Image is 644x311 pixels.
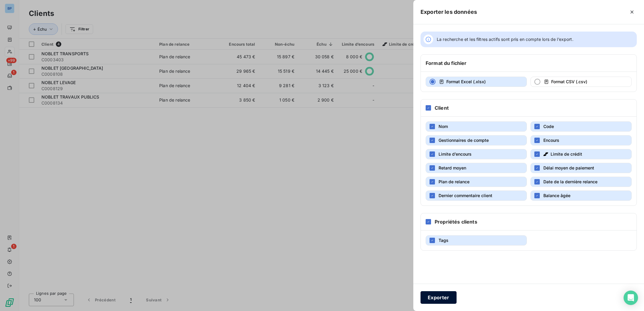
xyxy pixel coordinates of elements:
[530,77,632,87] button: Format CSV (.csv)
[437,36,573,42] span: La recherche et les filtres actifs sont pris en compte lors de l’export.
[426,121,527,132] button: Nom
[530,191,632,201] button: Balance âgée
[426,59,467,67] h6: Format du fichier
[439,165,466,170] span: Retard moyen
[439,138,489,143] span: Gestionnaires de compte
[543,179,597,184] span: Date de la dernière relance
[439,151,472,157] span: Limite d’encours
[530,163,632,173] button: Délai moyen de paiement
[435,218,477,225] h6: Propriétés clients
[439,193,492,198] span: Dernier commentaire client
[426,163,527,173] button: Retard moyen
[543,124,554,129] span: Code
[530,177,632,187] button: Date de la dernière relance
[530,121,632,132] button: Code
[421,8,477,16] h5: Exporter les données
[426,177,527,187] button: Plan de relance
[426,191,527,201] button: Dernier commentaire client
[439,179,469,184] span: Plan de relance
[446,79,486,84] span: Format Excel (.xlsx)
[426,149,527,159] button: Limite d’encours
[551,151,582,157] span: Limite de crédit
[426,135,527,145] button: Gestionnaires de compte
[435,104,449,111] h6: Client
[421,291,457,304] button: Exporter
[426,235,527,245] button: Tags
[439,238,448,243] span: Tags
[551,79,587,84] span: Format CSV (.csv)
[530,135,632,145] button: Encours
[530,149,632,159] button: Limite de crédit
[543,193,570,198] span: Balance âgée
[543,138,559,143] span: Encours
[426,77,527,87] button: Format Excel (.xlsx)
[439,124,448,129] span: Nom
[543,165,594,170] span: Délai moyen de paiement
[624,291,638,305] div: Open Intercom Messenger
